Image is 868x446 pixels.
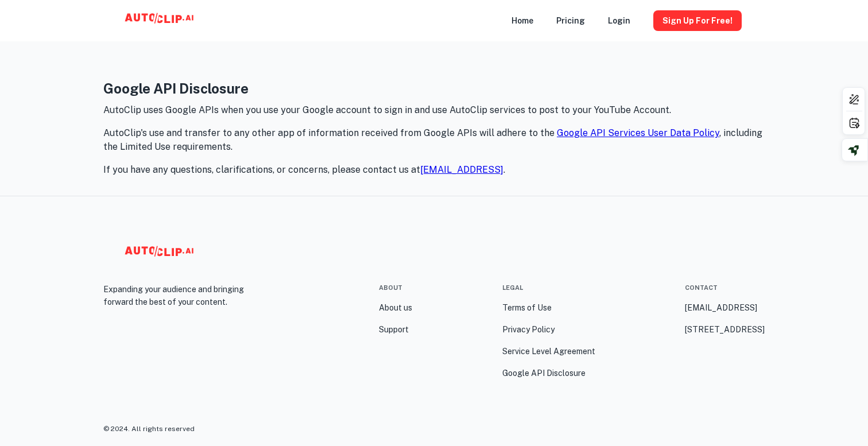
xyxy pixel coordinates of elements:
a: About us [379,301,412,314]
a: Terms of Use [502,301,552,314]
a: Google API Services User Data Policy [557,127,719,138]
div: About [379,283,402,293]
p: Expanding your audience and bringing forward the best of your content. [103,283,269,308]
a: Google API Disclosure [502,367,586,379]
a: [EMAIL_ADDRESS] [420,164,503,175]
div: Contact [685,283,718,293]
h4: Google API Disclosure [103,78,765,99]
a: Service Level Agreement [502,345,595,358]
a: Privacy Policy [502,323,555,336]
div: Legal [502,283,523,293]
p: AutoClip's use and transfer to any other app of information received from Google APIs will adhere... [103,126,765,154]
p: If you have any questions, clarifications, or concerns, please contact us at . [103,163,765,177]
a: [STREET_ADDRESS] [685,323,765,336]
p: AutoClip uses Google APIs when you use your Google account to sign in and use AutoClip services t... [103,103,765,117]
a: Support [379,323,409,336]
button: Sign Up for free! [653,10,742,31]
a: [EMAIL_ADDRESS] [685,301,757,314]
